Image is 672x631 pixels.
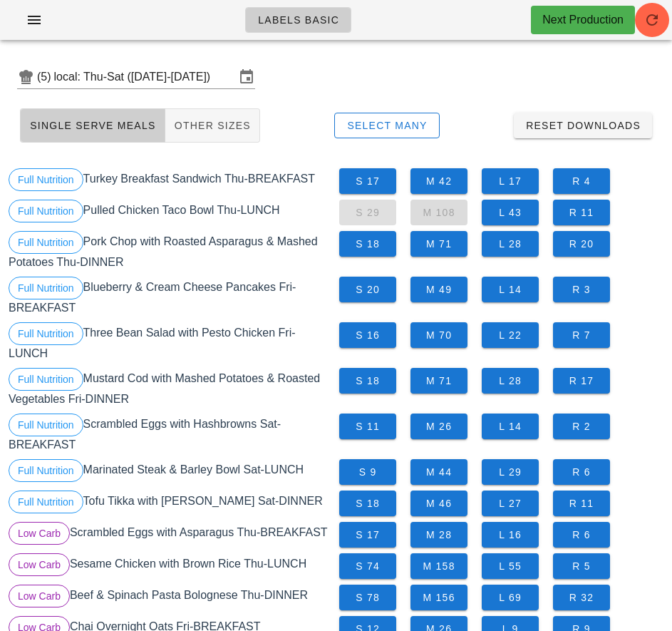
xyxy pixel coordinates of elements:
[334,113,440,138] button: Select Many
[422,421,456,432] span: M 26
[410,491,467,516] button: M 46
[410,168,467,194] button: M 42
[422,466,456,478] span: M 44
[553,231,610,257] button: R 20
[245,7,351,33] a: Labels Basic
[553,168,610,194] button: R 4
[482,585,539,610] button: L 69
[6,165,336,197] div: Turkey Breakfast Sandwich Thu-BREAKFAST
[493,207,527,218] span: L 43
[18,414,74,436] span: Full Nutrition
[564,498,599,509] span: R 11
[493,284,527,295] span: L 14
[553,522,610,548] button: R 6
[20,108,165,143] button: Single Serve Meals
[553,277,610,302] button: R 3
[410,585,467,610] button: M 156
[553,368,610,394] button: R 17
[553,322,610,348] button: R 7
[18,554,61,575] span: Low Carb
[351,175,385,187] span: S 17
[37,70,54,84] div: (5)
[493,529,527,540] span: L 16
[493,466,527,478] span: L 29
[174,120,251,131] span: Other Sizes
[482,168,539,194] button: L 17
[6,197,336,228] div: Pulled Chicken Taco Bowl Thu-LUNCH
[18,523,61,544] span: Low Carb
[410,522,467,548] button: M 28
[493,375,527,386] span: L 28
[18,460,74,481] span: Full Nutrition
[339,368,396,394] button: S 18
[351,560,385,572] span: S 74
[422,592,456,603] span: M 156
[482,459,539,485] button: L 29
[6,488,336,519] div: Tofu Tikka with [PERSON_NAME] Sat-DINNER
[410,553,467,579] button: M 158
[553,459,610,485] button: R 6
[514,113,652,138] button: Reset Downloads
[339,459,396,485] button: S 9
[410,277,467,302] button: M 49
[482,368,539,394] button: L 28
[351,466,385,478] span: S 9
[6,519,336,550] div: Scrambled Eggs with Asparagus Thu-BREAKFAST
[18,169,74,190] span: Full Nutrition
[339,522,396,548] button: S 17
[18,491,74,513] span: Full Nutrition
[422,238,456,250] span: M 71
[18,232,74,253] span: Full Nutrition
[339,168,396,194] button: S 17
[542,11,624,29] div: Next Production
[410,322,467,348] button: M 70
[339,231,396,257] button: S 18
[165,108,260,143] button: Other Sizes
[6,274,336,319] div: Blueberry & Cream Cheese Pancakes Fri-BREAKFAST
[339,277,396,302] button: S 20
[6,228,336,274] div: Pork Chop with Roasted Asparagus & Mashed Potatoes Thu-DINNER
[339,414,396,439] button: S 11
[339,491,396,516] button: S 18
[6,411,336,456] div: Scrambled Eggs with Hashbrowns Sat-BREAKFAST
[564,375,599,386] span: R 17
[410,368,467,394] button: M 71
[410,459,467,485] button: M 44
[493,592,527,603] span: L 69
[482,322,539,348] button: L 22
[422,175,456,187] span: M 42
[493,560,527,572] span: L 55
[422,375,456,386] span: M 71
[493,329,527,341] span: L 22
[339,585,396,610] button: S 78
[351,529,385,540] span: S 17
[564,207,599,218] span: R 11
[18,369,74,390] span: Full Nutrition
[351,592,385,603] span: S 78
[422,329,456,341] span: M 70
[6,365,336,411] div: Mustard Cod with Mashed Potatoes & Roasted Vegetables Fri-DINNER
[351,329,385,341] span: S 16
[553,414,610,439] button: R 2
[493,498,527,509] span: L 27
[422,529,456,540] span: M 28
[482,522,539,548] button: L 16
[29,120,156,131] span: Single Serve Meals
[339,553,396,579] button: S 74
[257,14,339,26] span: Labels Basic
[410,414,467,439] button: M 26
[351,498,385,509] span: S 18
[339,322,396,348] button: S 16
[351,375,385,386] span: S 18
[564,560,599,572] span: R 5
[422,498,456,509] span: M 46
[351,238,385,250] span: S 18
[351,284,385,295] span: S 20
[18,585,61,607] span: Low Carb
[346,120,428,131] span: Select Many
[482,491,539,516] button: L 27
[564,238,599,250] span: R 20
[482,553,539,579] button: L 55
[564,466,599,478] span: R 6
[18,200,74,222] span: Full Nutrition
